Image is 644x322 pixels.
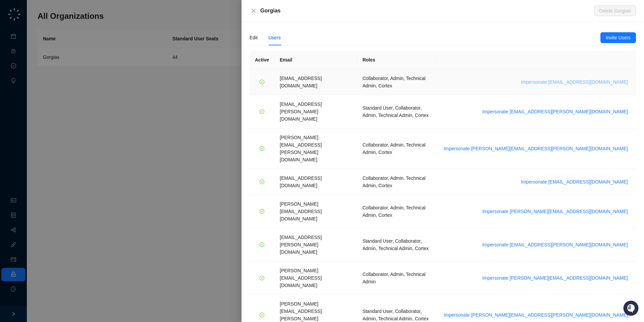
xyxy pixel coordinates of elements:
div: Start new chat [23,61,110,68]
button: Impersonate [PERSON_NAME][EMAIL_ADDRESS][PERSON_NAME][DOMAIN_NAME] [441,311,631,319]
span: check-circle [260,313,264,317]
button: Invite Users [600,32,636,43]
td: Standard User, Collaborator, Admin, Technical Admin, Cortex [357,95,436,128]
th: Email [274,51,357,69]
span: check-circle [260,146,264,151]
div: 📚 [7,95,12,100]
p: Welcome 👋 [7,27,122,38]
span: Impersonate [EMAIL_ADDRESS][DOMAIN_NAME] [521,178,628,186]
button: Impersonate [EMAIL_ADDRESS][DOMAIN_NAME] [518,178,631,186]
span: Impersonate [PERSON_NAME][EMAIL_ADDRESS][PERSON_NAME][DOMAIN_NAME] [444,145,628,152]
button: Start new chat [114,63,122,71]
img: 5124521997842_fc6d7dfcefe973c2e489_88.png [7,61,19,73]
button: Impersonate [PERSON_NAME][EMAIL_ADDRESS][DOMAIN_NAME] [480,274,631,282]
div: 📶 [30,95,36,100]
th: Roles [357,51,436,69]
div: Gorgias [260,7,594,15]
span: Impersonate [PERSON_NAME][EMAIL_ADDRESS][PERSON_NAME][DOMAIN_NAME] [444,311,628,319]
span: check-circle [260,242,264,247]
img: Swyft AI [7,7,20,20]
span: check-circle [260,109,264,114]
span: [EMAIL_ADDRESS][PERSON_NAME][DOMAIN_NAME] [280,102,322,122]
button: Impersonate [PERSON_NAME][EMAIL_ADDRESS][PERSON_NAME][DOMAIN_NAME] [441,145,631,153]
span: [EMAIL_ADDRESS][DOMAIN_NAME] [280,76,322,88]
span: Invite Users [606,34,631,41]
span: Pylon [67,111,81,116]
span: check-circle [260,276,264,280]
th: Active [250,51,274,69]
div: Edit [250,34,258,41]
td: Collaborator, Admin, Technical Admin [357,261,436,295]
span: check-circle [260,209,264,214]
a: 📚Docs [4,91,28,104]
span: Docs [13,94,25,101]
span: [EMAIL_ADDRESS][PERSON_NAME][DOMAIN_NAME] [280,235,322,255]
span: [PERSON_NAME][EMAIL_ADDRESS][DOMAIN_NAME] [280,268,322,288]
span: [PERSON_NAME][EMAIL_ADDRESS][PERSON_NAME][DOMAIN_NAME] [280,135,322,162]
span: Impersonate [EMAIL_ADDRESS][DOMAIN_NAME] [521,78,628,86]
span: Impersonate [EMAIL_ADDRESS][PERSON_NAME][DOMAIN_NAME] [482,241,628,248]
td: Collaborator, Admin, Technical Admin, Cortex [357,128,436,169]
span: Status [37,94,52,101]
span: Impersonate [PERSON_NAME][EMAIL_ADDRESS][DOMAIN_NAME] [482,274,628,282]
span: [EMAIL_ADDRESS][DOMAIN_NAME] [280,175,322,188]
a: Powered byPylon [47,110,81,116]
button: Delete Gorgias [594,5,636,16]
button: Impersonate [EMAIL_ADDRESS][PERSON_NAME][DOMAIN_NAME] [480,241,631,249]
td: Standard User, Collaborator, Admin, Technical Admin, Cortex [357,228,436,261]
span: [PERSON_NAME][EMAIL_ADDRESS][DOMAIN_NAME] [280,201,322,222]
button: Close [250,7,258,15]
button: Impersonate [PERSON_NAME][EMAIL_ADDRESS][DOMAIN_NAME] [480,207,631,215]
span: Impersonate [EMAIL_ADDRESS][PERSON_NAME][DOMAIN_NAME] [482,108,628,115]
td: Collaborator, Admin, Technical Admin, Cortex [357,195,436,228]
span: check-circle [260,80,264,84]
span: check-circle [260,179,264,184]
div: We're available if you need us! [23,68,85,73]
span: Impersonate [PERSON_NAME][EMAIL_ADDRESS][DOMAIN_NAME] [482,208,628,215]
td: Collaborator, Admin, Technical Admin, Cortex [357,69,436,95]
iframe: Open customer support [623,300,641,318]
h2: How can we help? [7,38,122,48]
a: 📶Status [28,91,54,104]
div: Users [268,34,281,41]
td: Collaborator, Admin, Technical Admin, Cortex [357,169,436,195]
span: close [251,8,256,13]
button: Impersonate [EMAIL_ADDRESS][PERSON_NAME][DOMAIN_NAME] [480,108,631,116]
button: Impersonate [EMAIL_ADDRESS][DOMAIN_NAME] [518,78,631,86]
